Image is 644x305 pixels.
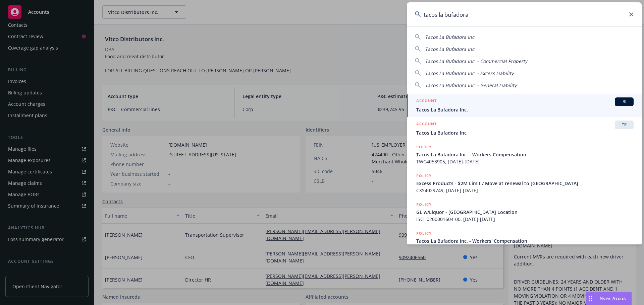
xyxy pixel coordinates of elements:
[425,82,517,88] span: Tacos La Bufadora Inc. - General Liability
[416,129,634,136] span: Tacos La Bufadora Inc
[586,292,594,305] div: Drag to move
[416,151,634,158] span: Tacos La Bufadora Inc. - Workers Compensation
[416,106,634,113] span: Tacos La Bufadora Inc.
[425,34,474,40] span: Tacos La Bufadora Inc
[586,292,632,305] button: Nova Assist
[416,187,634,194] span: CXS4029749, [DATE]-[DATE]
[416,216,634,223] span: ISCH0200001604-00, [DATE]-[DATE]
[416,144,432,150] h5: POLICY
[618,122,631,128] span: TR
[416,97,437,105] h5: ACCOUNT
[407,226,642,255] a: POLICYTacos La Bufadora Inc. - Workers' Compensation
[416,237,634,244] span: Tacos La Bufadora Inc. - Workers' Compensation
[425,58,527,64] span: Tacos La Bufadora Inc. - Commercial Property
[416,180,634,187] span: Excess Products - $2M Limit / Move at renewal to [GEOGRAPHIC_DATA]
[407,198,642,226] a: POLICYGL w/Liquor - [GEOGRAPHIC_DATA] LocationISCH0200001604-00, [DATE]-[DATE]
[416,209,634,216] span: GL w/Liquor - [GEOGRAPHIC_DATA] Location
[407,169,642,198] a: POLICYExcess Products - $2M Limit / Move at renewal to [GEOGRAPHIC_DATA]CXS4029749, [DATE]-[DATE]
[416,158,634,165] span: TWC4053905, [DATE]-[DATE]
[416,121,437,129] h5: ACCOUNT
[407,140,642,169] a: POLICYTacos La Bufadora Inc. - Workers CompensationTWC4053905, [DATE]-[DATE]
[425,70,514,76] span: Tacos La Bufadora Inc. - Excess Liability
[425,46,476,52] span: Tacos La Bufadora Inc.
[407,94,642,117] a: ACCOUNTBITacos La Bufadora Inc.
[407,117,642,140] a: ACCOUNTTRTacos La Bufadora Inc
[416,201,432,208] h5: POLICY
[600,295,626,301] span: Nova Assist
[618,99,631,105] span: BI
[416,230,432,237] h5: POLICY
[407,2,642,26] input: Search...
[416,172,432,179] h5: POLICY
